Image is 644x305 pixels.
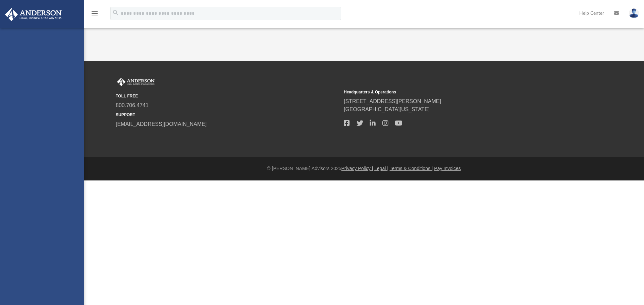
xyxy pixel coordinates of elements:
a: [EMAIL_ADDRESS][DOMAIN_NAME] [116,121,207,127]
a: [GEOGRAPHIC_DATA][US_STATE] [344,106,430,112]
a: 800.706.4741 [116,102,149,108]
a: Legal | [374,166,388,171]
img: User Pic [629,8,639,18]
a: menu [91,13,99,17]
img: Anderson Advisors Platinum Portal [116,78,156,86]
div: © [PERSON_NAME] Advisors 2025 [84,165,644,172]
small: TOLL FREE [116,93,339,99]
i: search [112,9,119,16]
small: SUPPORT [116,112,339,118]
img: Anderson Advisors Platinum Portal [3,8,64,21]
i: menu [91,9,99,17]
small: Headquarters & Operations [344,89,567,95]
a: Terms & Conditions | [390,166,433,171]
a: Pay Invoices [434,166,461,171]
a: Privacy Policy | [341,166,373,171]
a: [STREET_ADDRESS][PERSON_NAME] [344,98,441,104]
